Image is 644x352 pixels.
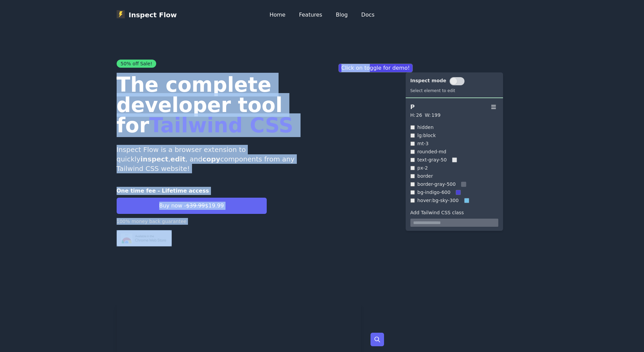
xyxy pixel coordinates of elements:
[418,124,434,131] p: hidden
[418,148,447,155] p: rounded-md
[418,140,429,147] p: mt-3
[149,113,293,137] span: Tailwind CSS
[418,189,451,196] p: bg-indigo-600
[269,11,285,19] a: Home
[418,132,436,139] p: lg:block
[117,198,267,214] button: Buy now -$39.99$19.99
[418,181,456,188] p: border-gray-500
[425,112,431,118] p: W:
[418,156,447,163] p: text-gray-50
[140,155,168,163] strong: inspect
[117,187,267,195] p: One time fee - Lifetime access
[186,202,205,209] span: $39.99
[117,10,177,20] a: Inspect Flow logoInspect Flow
[338,64,413,72] p: Click on toggle for demo!
[410,102,415,112] p: P
[299,11,322,19] a: Features
[410,112,415,118] p: H:
[117,60,157,68] span: 50% off Sale!
[117,230,172,246] img: Chrome logo
[117,10,177,20] p: Inspect Flow
[336,11,348,19] a: Blog
[410,209,498,216] label: Add Tailwind CSS class
[418,164,428,171] p: px-2
[410,77,447,85] p: Inspect mode
[117,218,267,225] p: 100% money back guarantee
[117,10,125,18] img: Inspect Flow logo
[159,202,224,210] span: Buy now - $19.99
[202,155,220,163] strong: copy
[117,8,528,22] nav: Global
[117,145,317,173] p: Inspect Flow is a browser extension to quickly , , and components from any Tailwind CSS website!
[418,197,459,204] p: hover:bg-sky-300
[117,74,317,135] h1: The complete developer tool for
[170,155,185,163] strong: edit
[416,112,422,118] p: 26
[410,88,465,93] p: Select element to edit
[418,173,433,179] p: border
[431,112,440,118] p: 199
[361,11,375,19] a: Docs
